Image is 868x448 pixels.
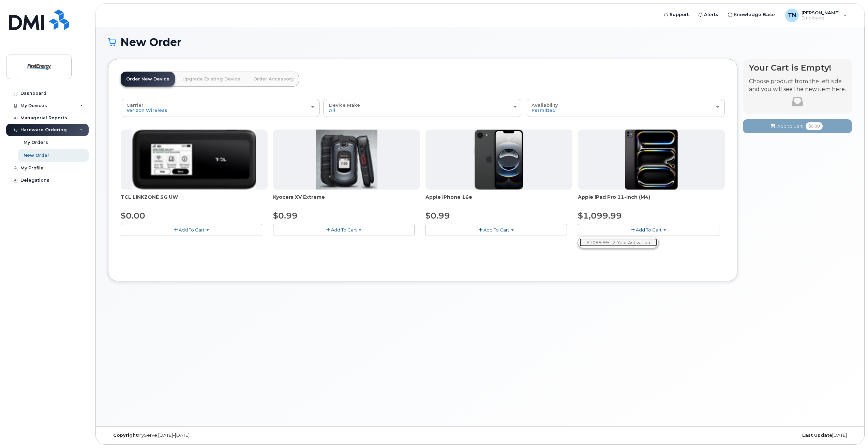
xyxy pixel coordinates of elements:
span: Add To Cart [483,227,509,233]
img: xvextreme.gif [316,130,377,190]
span: Verizon Wireless [126,107,167,113]
span: $0.99 [273,211,298,221]
span: $0.00 [806,122,823,130]
button: Add To Cart [578,224,719,236]
span: Device Make [329,102,360,108]
div: Kyocera XV Extreme [273,194,420,207]
span: Add to Cart [777,123,803,130]
img: ipad_pro_11_m4.png [625,130,678,190]
a: Upgrade Existing Device [177,72,246,87]
span: Add To Cart [179,227,205,233]
span: Add To Cart [636,227,662,233]
button: Add To Cart [121,224,262,236]
div: Apple iPhone 16e [425,194,572,207]
button: Add to Cart $0.00 [743,119,852,133]
span: Availability [532,102,558,108]
strong: Copyright [113,433,138,438]
span: $0.00 [121,211,145,221]
button: Carrier Verizon Wireless [121,99,320,117]
a: Order Accessory [248,72,299,87]
button: Availability Permitted [526,99,725,117]
div: MyServe [DATE]–[DATE] [108,433,356,438]
strong: Last Update [802,433,832,438]
h4: Your Cart is Empty! [749,63,846,72]
div: Apple iPad Pro 11-inch (M4) [578,194,725,207]
a: $1099.99 - 2 Year Activation [580,238,657,247]
span: $1,099.99 [578,211,622,221]
img: linkzone5g.png [132,130,256,190]
img: iphone16e.png [475,130,524,190]
span: $0.99 [425,211,450,221]
div: [DATE] [604,433,852,438]
h1: New Order [108,36,852,48]
iframe: Messenger Launcher [838,418,863,443]
button: Add To Cart [273,224,415,236]
span: Permitted [532,107,556,113]
button: Device Make All [323,99,522,117]
button: Add To Cart [425,224,567,236]
span: Carrier [126,102,144,108]
p: Choose product from the left side and you will see the new item here. [749,78,846,93]
span: All [329,107,335,113]
span: Add To Cart [331,227,357,233]
a: Order New Device [121,72,175,87]
div: TCL LINKZONE 5G UW [121,194,268,207]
